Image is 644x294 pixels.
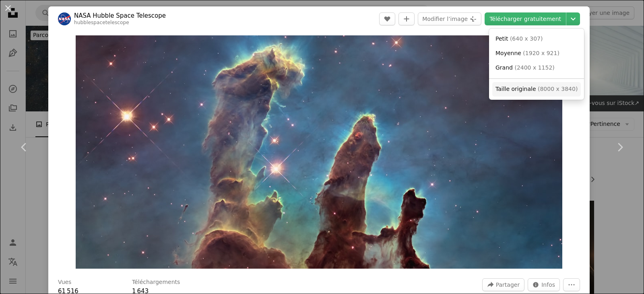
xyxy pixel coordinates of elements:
div: Choisissez la taille de téléchargement [489,29,584,100]
span: Petit [495,35,508,42]
span: ( 640 x 307 ) [510,35,543,42]
span: Moyenne [495,50,521,56]
span: ( 1920 x 921 ) [523,50,559,56]
span: Taille originale [495,86,536,92]
span: ( 2400 x 1152 ) [514,64,554,71]
span: ( 8000 x 3840 ) [538,86,578,92]
span: Grand [495,64,513,71]
button: Choisissez la taille de téléchargement [566,12,580,25]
